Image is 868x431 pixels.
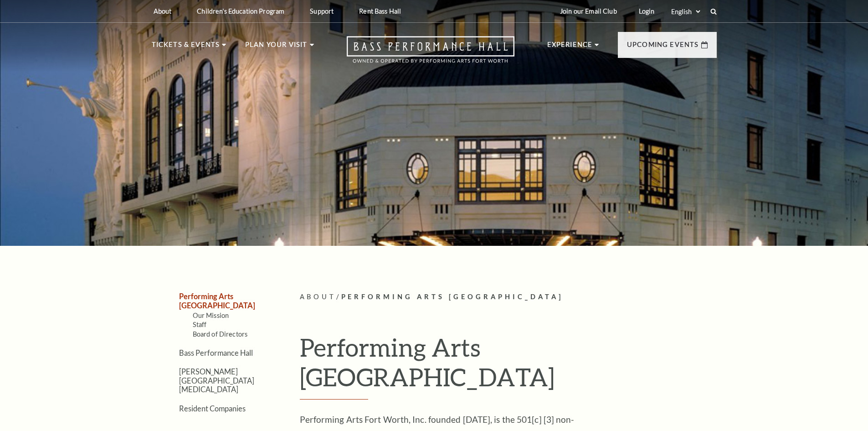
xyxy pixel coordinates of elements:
a: Staff [193,321,207,328]
a: [PERSON_NAME][GEOGRAPHIC_DATA][MEDICAL_DATA] [179,367,254,394]
a: Board of Directors [193,330,248,338]
p: Experience [547,39,593,56]
p: Children's Education Program [197,7,284,15]
a: Resident Companies [179,404,246,413]
a: Our Mission [193,312,229,319]
span: Performing Arts [GEOGRAPHIC_DATA] [341,293,564,301]
a: Performing Arts [GEOGRAPHIC_DATA] [179,292,255,309]
p: Tickets & Events [152,39,220,56]
p: Support [310,7,334,15]
p: About [154,7,172,15]
p: / [300,291,717,303]
p: Upcoming Events [627,39,699,56]
h1: Performing Arts [GEOGRAPHIC_DATA] [300,332,717,400]
span: About [300,293,336,301]
a: Bass Performance Hall [179,348,253,357]
p: Rent Bass Hall [359,7,401,15]
p: Plan Your Visit [245,39,308,56]
select: Select: [669,7,702,16]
